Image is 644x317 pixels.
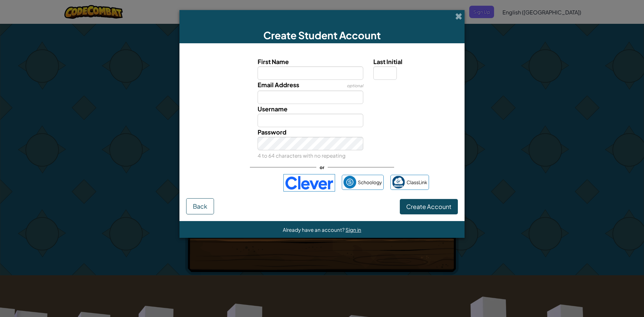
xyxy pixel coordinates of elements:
[263,29,381,42] span: Create Student Account
[193,202,207,210] span: Back
[186,198,214,214] button: Back
[258,58,289,65] span: First Name
[345,226,361,233] a: Sign in
[212,175,280,190] iframe: Sign in with Google Button
[283,174,335,192] img: clever-logo-blue.png
[258,105,287,113] span: Username
[407,177,427,187] span: ClassLink
[392,176,405,189] img: classlink-logo-small.png
[358,177,382,187] span: Schoology
[347,83,363,88] span: optional
[400,199,458,214] button: Create Account
[283,226,345,233] span: Already have an account?
[316,162,328,172] span: or
[373,58,402,65] span: Last Initial
[343,176,356,189] img: schoology.png
[258,152,345,159] small: 4 to 64 characters with no repeating
[258,128,286,136] span: Password
[406,203,451,210] span: Create Account
[258,81,299,89] span: Email Address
